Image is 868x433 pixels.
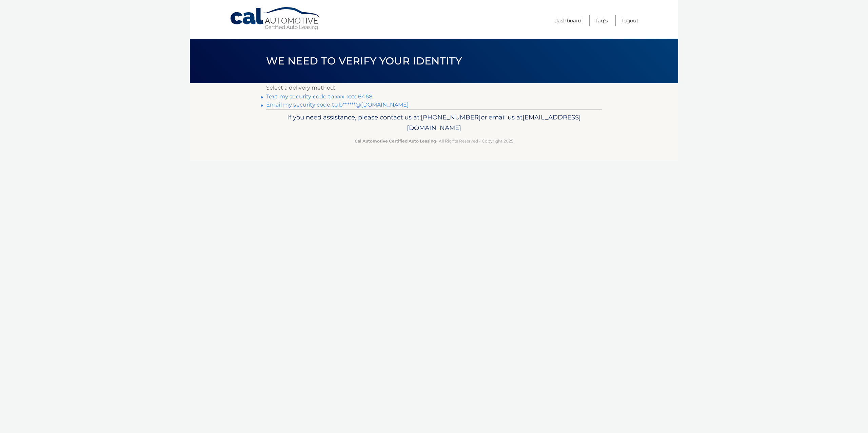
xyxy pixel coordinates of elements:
[266,83,602,93] p: Select a delivery method:
[554,15,581,26] a: Dashboard
[266,55,462,67] span: We need to verify your identity
[271,137,597,145] p: - All Rights Reserved - Copyright 2025
[622,15,638,26] a: Logout
[355,138,436,144] strong: Cal Automotive Certified Auto Leasing
[266,93,372,100] a: Text my security code to xxx-xxx-6468
[230,7,321,31] a: Cal Automotive
[271,112,597,134] p: If you need assistance, please contact us at: or email us at
[266,101,409,108] a: Email my security code to b******@[DOMAIN_NAME]
[421,113,481,121] span: [PHONE_NUMBER]
[596,15,608,26] a: FAQ's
